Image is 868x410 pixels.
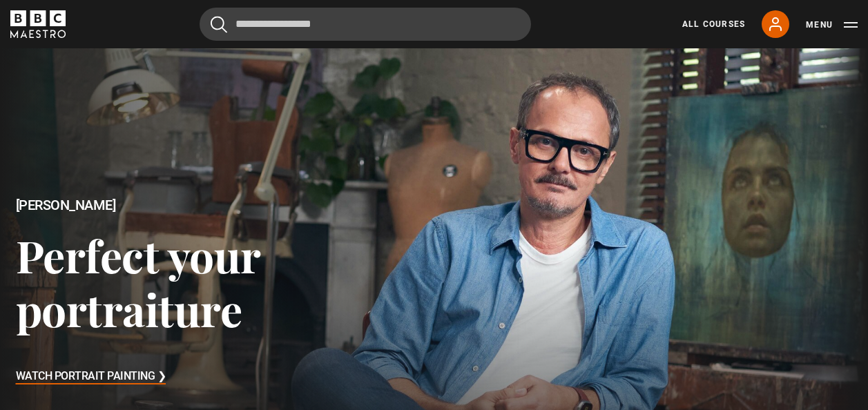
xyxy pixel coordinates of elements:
[16,228,434,335] h3: Perfect your portraiture
[16,367,166,387] h3: Watch Portrait Painting ❯
[211,16,227,33] button: Submit the search query
[806,18,858,32] button: Toggle navigation
[10,10,66,38] svg: BBC Maestro
[16,197,434,213] h2: [PERSON_NAME]
[200,8,531,41] input: Search
[682,18,745,30] a: All Courses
